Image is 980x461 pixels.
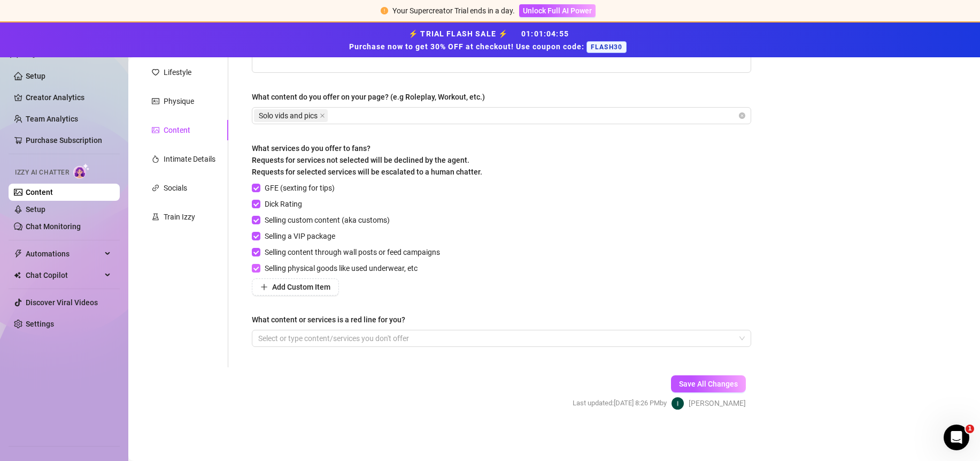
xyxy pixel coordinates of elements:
label: What content do you offer on your page? (e.g Roleplay, Workout, etc.) [252,91,492,103]
img: Chat Copilot [14,271,21,279]
span: close [320,113,325,118]
div: What content do you offer on your page? (e.g Roleplay, Workout, etc.) [252,91,485,103]
a: Content [26,188,53,197]
span: Chat Copilot [26,267,102,284]
span: experiment [152,213,159,221]
span: Unlock Full AI Power [523,6,592,15]
span: heart [152,69,159,76]
a: Team Analytics [26,115,78,123]
span: [PERSON_NAME] [689,397,746,409]
a: Purchase Subscription [26,132,111,149]
span: picture [152,126,159,134]
span: close-circle [739,112,745,119]
strong: ⚡ TRIAL FLASH SALE ⚡ [349,29,631,51]
button: Unlock Full AI Power [519,4,596,17]
span: Add Custom Item [272,283,330,291]
div: Intimate Details [164,153,215,165]
input: What content or services is a red line for you? [258,332,260,345]
div: Lifestyle [164,66,191,78]
span: Automations [26,245,102,262]
button: Save All Changes [671,375,746,392]
input: What content do you offer on your page? (e.g Roleplay, Workout, etc.) [330,109,332,122]
span: idcard [152,97,159,105]
label: What content or services is a red line for you? [252,314,413,326]
a: Setup [26,205,45,214]
a: Discover Viral Videos [26,298,98,307]
img: Irene [672,397,684,410]
div: Train Izzy [164,211,195,223]
span: Selling a VIP package [260,230,339,242]
span: plus [260,283,268,291]
strong: Purchase now to get 30% OFF at checkout! Use coupon code: [349,42,587,51]
span: Your Supercreator Trial ends in a day. [392,6,515,15]
span: thunderbolt [14,250,22,258]
a: Settings [26,320,54,328]
span: Selling custom content (aka customs) [260,214,394,226]
span: 1 [966,425,974,433]
a: Chat Monitoring [26,222,81,231]
span: Last updated: [DATE] 8:26 PM by [573,398,667,409]
a: Unlock Full AI Power [519,6,596,15]
span: Solo vids and pics [254,109,328,122]
a: Creator Analytics [26,89,111,106]
span: Dick Rating [260,198,306,210]
span: FLASH30 [587,41,627,53]
span: Selling content through wall posts or feed campaigns [260,246,444,258]
span: Solo vids and pics [259,110,318,122]
span: Save All Changes [679,380,738,388]
div: Content [164,124,190,136]
span: exclamation-circle [381,7,388,14]
span: GFE (sexting for tips) [260,182,339,194]
span: fire [152,155,159,163]
span: Izzy AI Chatter [15,168,69,178]
a: Setup [26,72,45,80]
span: 01 : 01 : 04 : 55 [521,29,569,38]
div: Socials [164,182,187,194]
img: AI Chatter [73,163,90,179]
span: link [152,184,159,192]
button: Add Custom Item [252,278,339,296]
div: Physique [164,95,194,107]
div: What content or services is a red line for you? [252,314,405,326]
span: Selling physical goods like used underwear, etc [260,262,422,274]
iframe: Intercom live chat [944,425,969,450]
span: What services do you offer to fans? Requests for services not selected will be declined by the ag... [252,144,482,176]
